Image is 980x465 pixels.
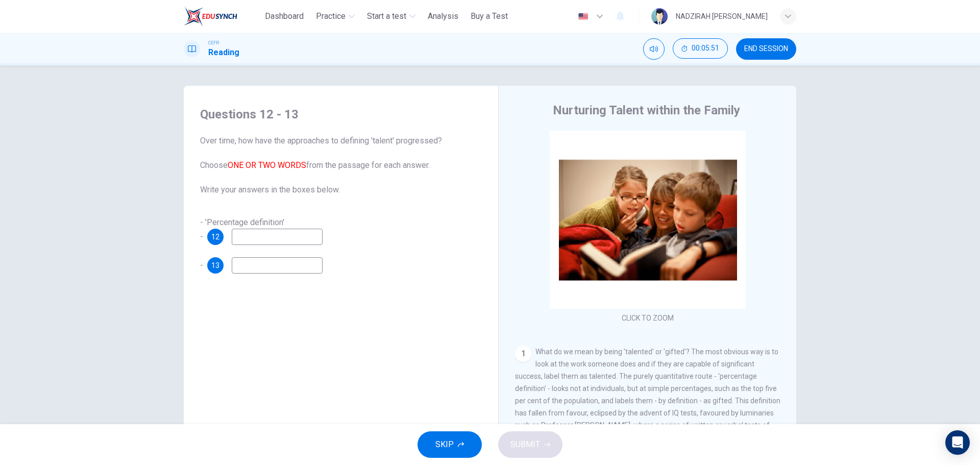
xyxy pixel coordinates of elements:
[363,7,420,26] button: Start a test
[515,348,780,442] span: What do we mean by being 'talented' or 'gifted'? The most obvious way is to look at the work some...
[312,7,359,26] button: Practice
[471,10,508,22] span: Buy a Test
[211,262,219,269] span: 13
[208,39,219,46] span: CEFR
[673,38,728,59] button: 00:05:51
[435,437,454,452] span: SKIP
[676,10,768,22] div: NADZIRAH [PERSON_NAME]
[367,10,406,22] span: Start a test
[208,46,239,59] h1: Reading
[184,6,261,27] a: ELTC logo
[673,38,728,60] div: Hide
[265,10,304,22] span: Dashboard
[744,45,788,53] span: END SESSION
[467,7,512,26] button: Buy a Test
[424,7,462,26] button: Analysis
[418,431,482,458] button: SKIP
[428,10,458,22] span: Analysis
[211,233,219,240] span: 12
[945,430,970,455] div: Open Intercom Messenger
[553,102,740,118] h4: Nurturing Talent within the Family
[200,106,482,123] h4: Questions 12 - 13
[200,260,203,270] span: -
[228,160,306,170] font: ONE OR TWO WORDS
[643,38,665,60] div: Mute
[515,346,531,362] div: 1
[261,7,308,26] button: Dashboard
[577,13,590,20] img: en
[200,217,284,241] span: - 'Percentage definition' -
[200,135,482,196] span: Over time, how have the approaches to defining 'talent' progressed? Choose from the passage for e...
[184,6,237,27] img: ELTC logo
[692,44,719,53] span: 00:05:51
[651,8,668,25] img: Profile picture
[316,10,346,22] span: Practice
[736,38,796,60] button: END SESSION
